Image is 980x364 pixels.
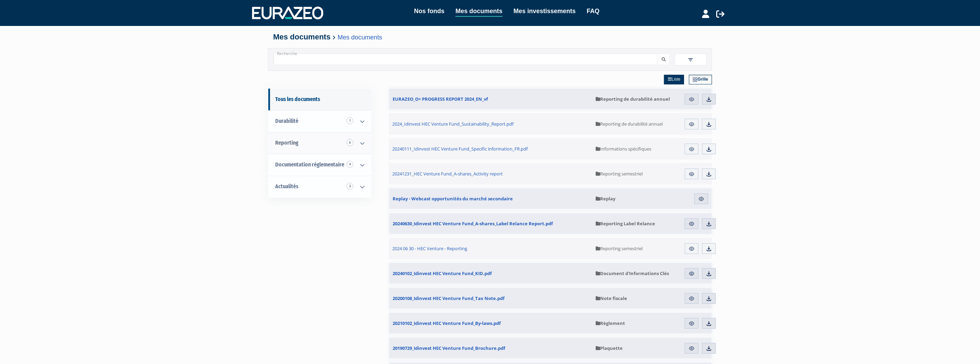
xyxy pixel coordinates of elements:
span: Reporting semestriel [596,171,643,177]
img: download.svg [706,345,712,352]
span: Reporting de durabilité annuel [596,96,670,102]
a: Nos fonds [414,6,444,16]
a: Actualités 3 [268,176,371,198]
span: Plaquette [596,345,623,351]
span: 20200108_Idinvest HEC Venture Fund_Tax Note.pdf [393,295,505,301]
h4: Mes documents [273,33,707,41]
img: eye.svg [689,271,695,277]
a: Tous les documents [268,89,371,110]
a: 20241231_HEC Venture Fund_A-shares_Activity report [389,163,593,184]
a: 20190729_Idinvest HEC Venture Fund_Brochure.pdf [389,338,592,358]
a: Mes documents [455,6,502,17]
a: Durabilité 1 [268,110,371,132]
span: 6 [347,139,353,146]
span: 20241231_HEC Venture Fund_A-shares_Activity report [392,171,503,177]
span: Durabilité [275,118,298,124]
span: 20240111_Idinvest HEC Venture Fund_Specific information_FR.pdf [392,146,528,152]
img: download.svg [706,171,712,177]
span: Document d'Informations Clés [596,270,669,276]
a: Reporting 6 [268,132,371,154]
img: eye.svg [689,320,695,327]
a: 20240102_Idinvest HEC Venture Fund_KID.pdf [389,263,592,284]
img: grid.svg [693,77,698,82]
span: Reporting Label Relance [596,220,655,227]
img: eye.svg [698,196,704,202]
span: 1 [347,117,353,124]
a: Grille [689,75,712,84]
a: Documentation règlementaire 4 [268,154,371,176]
a: Replay - Webcast opportunités du marché secondaire [389,188,592,209]
span: 2024 06 30 - HEC Venture - Reporting [392,245,467,252]
span: Replay - Webcast opportunités du marché secondaire [393,195,513,202]
span: 20190729_Idinvest HEC Venture Fund_Brochure.pdf [393,345,505,351]
img: download.svg [706,146,712,152]
span: Documentation règlementaire [275,161,344,168]
img: eye.svg [689,295,695,302]
img: eye.svg [689,246,695,252]
span: Note fiscale [596,295,627,301]
a: 2024_Idinvest HEC Venture Fund_Sustainability_Report.pdf [389,113,593,135]
img: eye.svg [689,345,695,352]
img: eye.svg [689,146,695,152]
a: EURAZEO_O+ PROGRESS REPORT 2024_EN_vf [389,89,592,109]
a: 20210102_Idinvest HEC Venture Fund_By-laws.pdf [389,313,592,334]
img: filter.svg [688,57,694,63]
span: Reporting semestriel [596,245,643,252]
img: download.svg [706,320,712,327]
input: Recherche [273,54,658,65]
img: eye.svg [689,96,695,102]
a: 20240630_Idinvest HEC Venture Fund_A-shares_Label Relance Report.pdf [389,213,592,234]
span: 2024_Idinvest HEC Venture Fund_Sustainability_Report.pdf [392,121,513,127]
a: 2024 06 30 - HEC Venture - Reporting [389,238,593,259]
img: eye.svg [689,221,695,227]
a: 20200108_Idinvest HEC Venture Fund_Tax Note.pdf [389,288,592,309]
span: EURAZEO_O+ PROGRESS REPORT 2024_EN_vf [393,96,488,102]
a: FAQ [587,6,599,16]
span: 20240630_Idinvest HEC Venture Fund_A-shares_Label Relance Report.pdf [393,220,553,227]
span: 3 [347,183,353,190]
img: download.svg [706,246,712,252]
img: download.svg [706,96,712,102]
span: 20240102_Idinvest HEC Venture Fund_KID.pdf [393,270,492,276]
a: Mes documents [338,34,382,41]
span: Actualités [275,183,298,190]
img: download.svg [706,121,712,127]
img: download.svg [706,295,712,302]
img: 1732889491-logotype_eurazeo_blanc_rvb.png [252,7,323,19]
span: Informations spécifiques [596,146,652,152]
span: 4 [347,161,353,168]
a: Mes investissements [513,6,576,16]
img: eye.svg [689,171,695,177]
span: 20210102_Idinvest HEC Venture Fund_By-laws.pdf [393,320,501,326]
a: Liste [664,75,684,84]
span: Replay [596,195,615,202]
img: eye.svg [689,121,695,127]
span: Reporting de durabilité annuel [596,121,663,127]
span: Règlement [596,320,625,326]
img: download.svg [706,221,712,227]
img: download.svg [706,271,712,277]
span: Reporting [275,139,298,146]
a: 20240111_Idinvest HEC Venture Fund_Specific information_FR.pdf [389,138,593,160]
